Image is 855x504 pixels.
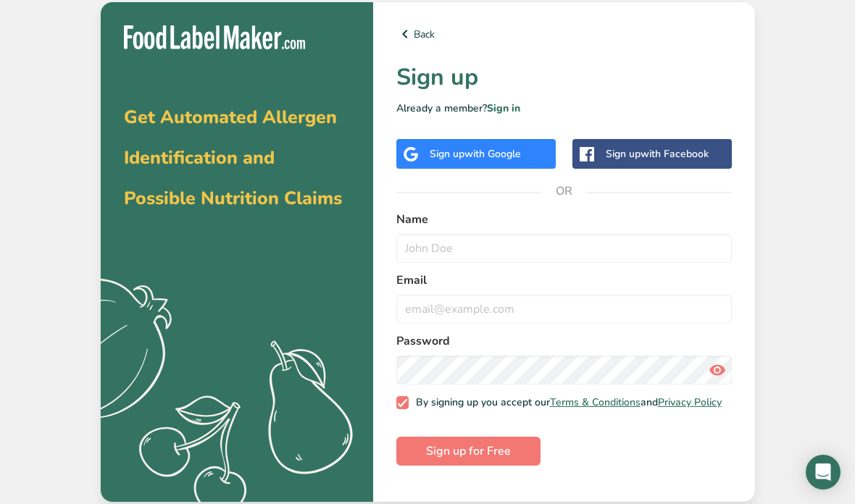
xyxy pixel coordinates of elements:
a: Sign in [487,101,520,115]
span: Sign up for Free [426,442,511,460]
a: Back [396,25,732,43]
label: Name [396,211,732,228]
button: Sign up for Free [396,437,541,466]
span: By signing up you accept our and [409,396,722,409]
input: email@example.com [396,295,732,324]
label: Email [396,272,732,289]
label: Password [396,332,732,350]
span: with Facebook [641,147,709,161]
span: with Google [464,147,521,161]
div: Open Intercom Messenger [806,455,841,490]
a: Privacy Policy [658,395,722,409]
input: John Doe [396,234,732,263]
img: Food Label Maker [124,25,305,49]
div: Sign up [606,146,709,161]
h1: Sign up [396,60,732,95]
div: Sign up [430,146,521,161]
p: Already a member? [396,101,732,116]
span: Get Automated Allergen Identification and Possible Nutrition Claims [124,105,342,211]
a: Terms & Conditions [550,395,641,409]
span: OR [542,169,585,213]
